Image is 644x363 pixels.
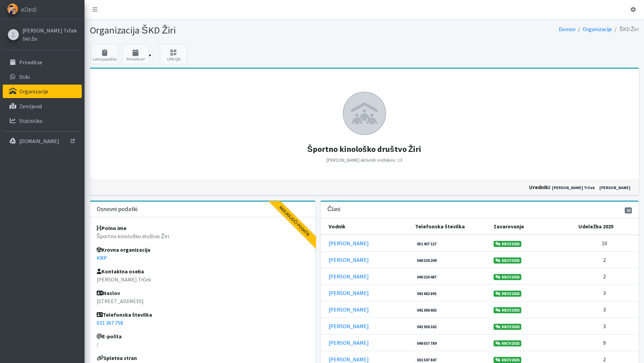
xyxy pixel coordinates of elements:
[574,218,639,235] th: Udeležba 2025
[97,246,150,253] strong: Krovna organizacija
[19,138,59,144] p: [DOMAIN_NAME]
[494,257,521,264] a: KNZV2025
[574,301,639,318] td: 3
[415,307,438,313] a: 041 386 602
[574,334,639,351] td: 9
[329,256,369,263] a: [PERSON_NAME]
[97,275,309,283] p: [PERSON_NAME] Trček
[598,185,632,191] a: [PERSON_NAME]
[97,333,122,340] strong: E-pošta
[559,26,575,32] a: Domov
[494,241,521,247] a: KNZV2025
[22,35,77,43] a: ŠKD Žiri
[583,26,612,32] a: Organizacije
[415,357,438,363] a: 031 507 847
[415,291,438,297] a: 041 662 891
[19,103,42,110] p: Zemljevid
[612,24,639,34] li: ŠKD Žiri
[97,290,120,296] strong: Naslov
[21,4,37,15] span: eDedi
[263,189,326,253] div: Manjkajoči podatki
[551,185,597,191] a: [PERSON_NAME] Trček
[122,44,149,64] button: Prireditve
[3,99,82,113] a: Zemljevid
[411,218,490,235] th: Telefonska številka
[329,273,369,280] a: [PERSON_NAME]
[19,59,42,66] p: Prireditve
[415,274,438,280] a: 040 220 487
[19,73,30,80] p: Stiki
[329,240,369,247] a: [PERSON_NAME]
[494,307,521,313] a: KNZV2025
[19,117,42,124] p: Statistika
[97,319,123,326] a: 031 367 758
[3,114,82,128] a: Statistika
[97,268,144,275] strong: Kontaktna oseba
[3,134,82,148] a: [DOMAIN_NAME]
[529,184,550,190] strong: uredniki
[97,206,138,213] h3: Osnovni podatki
[97,297,309,305] p: [STREET_ADDRESS]
[329,356,369,363] a: [PERSON_NAME]
[574,268,639,285] td: 2
[97,254,107,261] a: KRP
[415,324,438,330] a: 041 926 162
[415,340,438,346] a: 040 557 789
[19,88,48,95] p: Organizacije
[307,144,421,154] strong: Športno kinološko društvo Žiri
[327,157,402,163] small: [PERSON_NAME] aktivnih vodnikov: 13
[494,274,521,280] a: KNZV2025
[3,55,82,69] a: Prireditve
[327,206,340,213] h3: Člani
[97,311,152,318] strong: Telefonska številka
[320,218,411,235] th: Vodnik
[329,306,369,313] a: [PERSON_NAME]
[97,232,309,240] p: Športno kinološko društvo Žiri
[494,340,521,346] a: KNZV2025
[490,218,574,235] th: Zavarovanje
[415,257,438,264] a: 040 326 209
[97,225,126,231] strong: Polno ime
[91,44,119,64] a: Letno poročilo
[329,323,369,330] a: [PERSON_NAME]
[3,70,82,84] a: Stiki
[3,85,82,98] a: Organizacije
[625,207,632,213] span: 13
[329,290,369,296] a: [PERSON_NAME]
[97,340,309,348] p: /
[574,285,639,301] td: 3
[329,339,369,346] a: [PERSON_NAME]
[494,291,521,297] a: KNZV2025
[90,24,362,36] h1: Organizacija ŠKD Žiri
[494,357,521,363] a: KNZV2025
[574,318,639,334] td: 3
[97,355,137,361] strong: Spletna stran
[364,183,635,191] div: :
[7,3,18,15] img: eDedi
[574,235,639,252] td: 10
[494,324,521,330] a: KNZV2025
[574,251,639,268] td: 2
[22,26,77,35] a: [PERSON_NAME] Trček
[22,36,37,42] small: ŠKD Žiri
[160,44,187,64] a: UPN QR
[415,241,438,247] a: 051 437 127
